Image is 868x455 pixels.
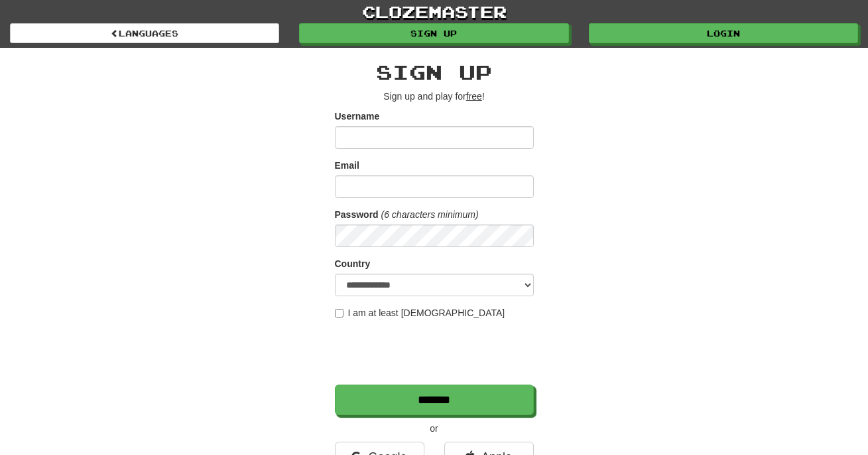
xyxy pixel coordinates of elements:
label: Password [335,208,379,221]
input: I am at least [DEMOGRAPHIC_DATA] [335,309,343,318]
p: Sign up and play for ! [335,90,534,103]
a: Sign up [299,23,568,43]
u: free [466,91,482,102]
label: Country [335,257,371,270]
h2: Sign up [335,61,534,83]
a: Languages [10,23,279,43]
iframe: reCAPTCHA [335,326,536,378]
label: Email [335,159,359,172]
label: I am at least [DEMOGRAPHIC_DATA] [335,306,505,319]
p: or [335,422,534,435]
em: (6 characters minimum) [381,209,479,220]
label: Username [335,110,380,123]
a: Login [589,23,858,43]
